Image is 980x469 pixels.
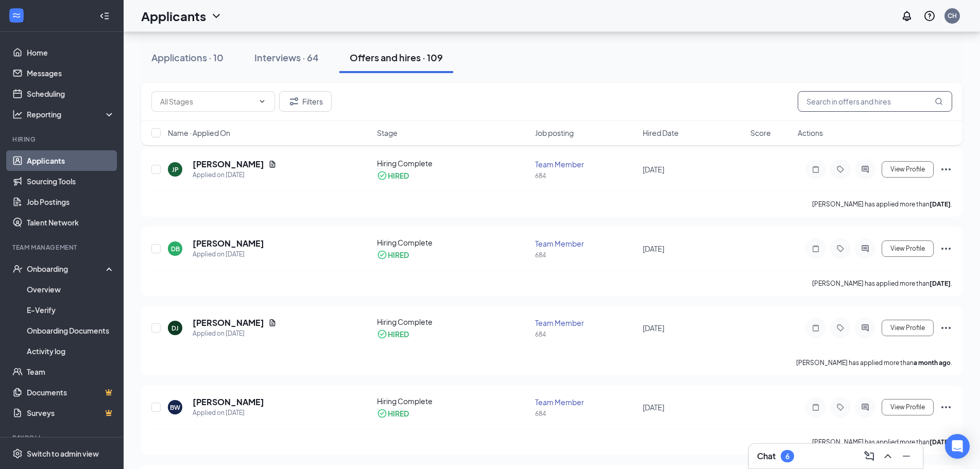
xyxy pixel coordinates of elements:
[27,192,115,212] a: Job Postings
[882,399,934,415] button: View Profile
[193,408,264,418] div: Applied on [DATE]
[12,109,23,119] svg: Analysis
[258,97,266,106] svg: ChevronDown
[643,165,664,174] span: [DATE]
[193,159,264,170] h5: [PERSON_NAME]
[834,324,847,332] svg: Tag
[945,434,970,459] div: Open Intercom Messenger
[210,10,222,22] svg: ChevronDown
[27,361,115,382] a: Team
[796,358,952,367] p: [PERSON_NAME] has applied more than .
[812,279,952,288] p: [PERSON_NAME] has applied more than .
[643,244,664,253] span: [DATE]
[193,328,277,339] div: Applied on [DATE]
[882,450,894,462] svg: ChevronUp
[535,238,637,249] div: Team Member
[935,97,943,106] svg: MagnifyingGlass
[535,128,574,138] span: Job posting
[377,250,387,260] svg: CheckmarkCircle
[27,403,115,423] a: SurveysCrown
[193,317,264,328] h5: [PERSON_NAME]
[880,448,896,464] button: ChevronUp
[12,264,23,274] svg: UserCheck
[643,403,664,412] span: [DATE]
[193,170,277,180] div: Applied on [DATE]
[890,166,925,173] span: View Profile
[350,51,443,64] div: Offers and hires · 109
[940,401,952,413] svg: Ellipses
[193,396,264,408] h5: [PERSON_NAME]
[798,91,952,112] input: Search in offers and hires
[535,397,637,407] div: Team Member
[810,245,822,253] svg: Note
[268,160,277,168] svg: Document
[27,171,115,192] a: Sourcing Tools
[377,408,387,419] svg: CheckmarkCircle
[940,242,952,255] svg: Ellipses
[940,322,952,334] svg: Ellipses
[535,409,637,418] div: 684
[861,448,878,464] button: ComposeMessage
[863,450,875,462] svg: ComposeMessage
[882,161,934,178] button: View Profile
[12,135,113,144] div: Hiring
[882,240,934,257] button: View Profile
[377,317,529,327] div: Hiring Complete
[27,212,115,233] a: Talent Network
[930,438,951,446] b: [DATE]
[643,323,664,333] span: [DATE]
[901,10,913,22] svg: Notifications
[27,341,115,361] a: Activity log
[810,165,822,173] svg: Note
[810,324,822,332] svg: Note
[27,42,115,63] a: Home
[172,165,179,174] div: JP
[798,128,823,138] span: Actions
[859,324,871,332] svg: ActiveChat
[279,91,332,112] button: Filter Filters
[99,11,110,21] svg: Collapse
[27,300,115,320] a: E-Verify
[535,318,637,328] div: Team Member
[12,448,23,459] svg: Settings
[535,251,637,259] div: 684
[898,448,915,464] button: Minimize
[27,279,115,300] a: Overview
[170,403,180,412] div: BW
[193,238,264,249] h5: [PERSON_NAME]
[377,237,529,248] div: Hiring Complete
[940,163,952,176] svg: Ellipses
[834,403,847,411] svg: Tag
[377,396,529,406] div: Hiring Complete
[171,324,179,333] div: DJ
[812,200,952,209] p: [PERSON_NAME] has applied more than .
[168,128,230,138] span: Name · Applied On
[377,170,387,181] svg: CheckmarkCircle
[171,245,180,253] div: DB
[859,165,871,173] svg: ActiveChat
[27,109,115,119] div: Reporting
[193,249,264,259] div: Applied on [DATE]
[643,128,679,138] span: Hired Date
[890,324,925,332] span: View Profile
[388,250,409,260] div: HIRED
[930,280,951,287] b: [DATE]
[254,51,319,64] div: Interviews · 64
[930,200,951,208] b: [DATE]
[900,450,913,462] svg: Minimize
[948,11,957,20] div: CH
[377,158,529,168] div: Hiring Complete
[288,95,300,108] svg: Filter
[388,408,409,419] div: HIRED
[890,245,925,252] span: View Profile
[268,319,277,327] svg: Document
[834,165,847,173] svg: Tag
[810,403,822,411] svg: Note
[151,51,223,64] div: Applications · 10
[750,128,771,138] span: Score
[141,7,206,25] h1: Applicants
[882,320,934,336] button: View Profile
[27,382,115,403] a: DocumentsCrown
[859,245,871,253] svg: ActiveChat
[923,10,936,22] svg: QuestionInfo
